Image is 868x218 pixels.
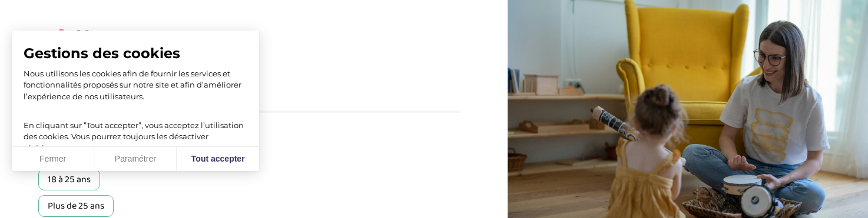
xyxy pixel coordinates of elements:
img: logo_kidlee_bleu [38,26,127,53]
p: En cliquant sur ”Tout accepter”, vous acceptez l’utilisation des cookies. Vous pourrez toujours l... [24,108,247,154]
div: 18 à 25 ans [38,169,100,190]
div: Plus de 25 ans [38,195,114,217]
span: Gestions des cookies [24,45,247,62]
button: Tout accepter [177,147,259,172]
button: Paramétrer [94,147,177,172]
p: Nous utilisons les cookies afin de fournir les services et fonctionnalités proposés sur notre sit... [24,68,247,103]
button: Fermer [12,147,94,172]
